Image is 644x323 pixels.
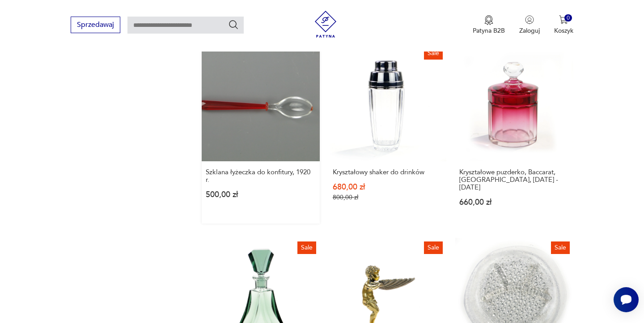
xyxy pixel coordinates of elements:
[519,26,540,35] p: Zaloguj
[525,15,534,24] img: Ikonka użytkownika
[71,17,120,33] button: Sprzedawaj
[455,43,573,224] a: Kryształowe puzderko, Baccarat, Francja, 1890 - 1910Kryształowe puzderko, Baccarat, [GEOGRAPHIC_D...
[564,14,572,22] div: 0
[329,43,446,224] a: SaleKryształowy shaker do drinkówKryształowy shaker do drinków680,00 zł800,00 zł
[614,287,639,312] iframe: Smartsupp widget button
[333,183,442,191] p: 680,00 zł
[554,15,573,35] button: 0Koszyk
[202,43,319,224] a: Szklana łyżeczka do konfitury, 1920 r.Szklana łyżeczka do konfitury, 1920 r.500,00 zł
[473,15,505,35] button: Patyna B2B
[484,15,493,25] img: Ikona medalu
[473,26,505,35] p: Patyna B2B
[228,19,239,30] button: Szukaj
[459,198,569,206] p: 660,00 zł
[206,168,315,184] h3: Szklana łyżeczka do konfitury, 1920 r.
[71,22,120,29] a: Sprzedawaj
[333,168,442,176] h3: Kryształowy shaker do drinków
[554,26,573,35] p: Koszyk
[312,11,339,38] img: Patyna - sklep z meblami i dekoracjami vintage
[459,168,569,191] h3: Kryształowe puzderko, Baccarat, [GEOGRAPHIC_DATA], [DATE] - [DATE]
[206,191,315,198] p: 500,00 zł
[519,15,540,35] button: Zaloguj
[333,194,442,201] p: 800,00 zł
[473,15,505,35] a: Ikona medaluPatyna B2B
[559,15,568,24] img: Ikona koszyka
